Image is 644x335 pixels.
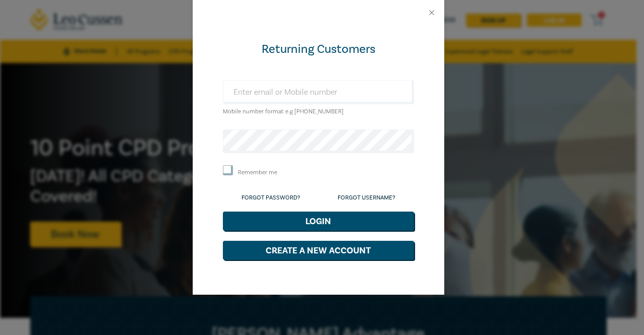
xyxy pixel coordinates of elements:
a: Forgot Password? [242,194,300,202]
div: Returning Customers [223,41,414,57]
small: Mobile number format e.g [PHONE_NUMBER] [223,108,344,115]
label: Remember me [238,168,277,177]
button: Create a New Account [223,241,414,260]
input: Enter email or Mobile number [223,80,414,104]
a: Forgot Username? [338,194,395,202]
button: Close [427,8,436,17]
button: Login [223,212,414,231]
